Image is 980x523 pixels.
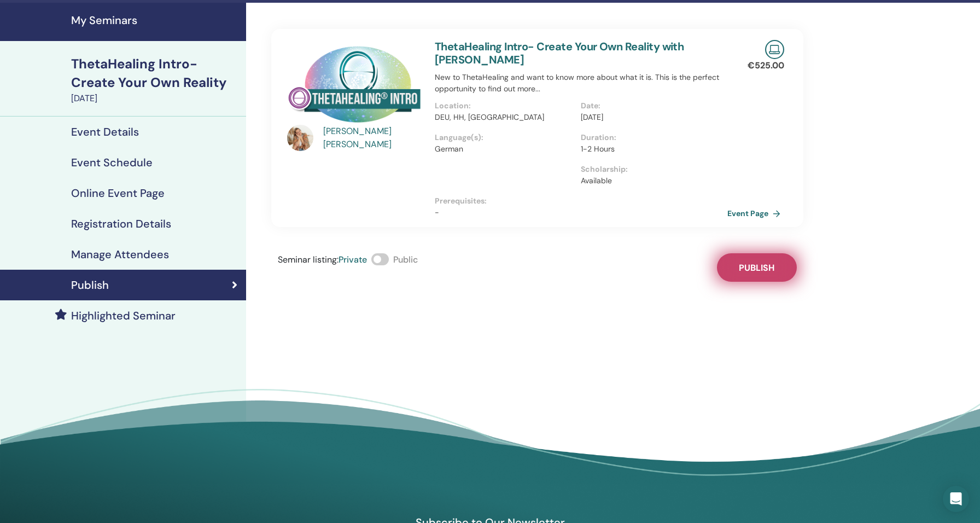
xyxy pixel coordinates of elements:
[339,254,367,265] span: Private
[581,112,720,123] p: [DATE]
[65,55,246,105] a: ThetaHealing Intro- Create Your Own Reality[DATE]
[71,92,240,105] div: [DATE]
[765,40,784,59] img: Live Online Seminar
[435,143,574,155] p: German
[581,164,720,175] p: Scholarship :
[748,59,784,72] p: € 525.00
[71,248,169,261] h4: Manage Attendees
[71,278,109,292] h4: Publish
[581,175,720,187] p: Available
[71,187,165,200] h4: Online Event Page
[717,253,797,282] button: Publish
[581,132,720,143] p: Duration :
[71,156,153,169] h4: Event Schedule
[435,195,727,207] p: Prerequisites :
[393,254,418,265] span: Public
[435,72,727,95] p: New to ThetaHealing and want to know more about what it is. This is the perfect opportunity to fi...
[435,39,684,67] a: ThetaHealing Intro- Create Your Own Reality with [PERSON_NAME]
[435,112,574,123] p: DEU, HH, [GEOGRAPHIC_DATA]
[435,132,574,143] p: Language(s) :
[287,125,313,151] img: default.jpg
[943,486,969,512] div: Open Intercom Messenger
[287,40,422,128] img: ThetaHealing Intro- Create Your Own Reality
[71,55,240,92] div: ThetaHealing Intro- Create Your Own Reality
[71,217,171,230] h4: Registration Details
[727,205,785,222] a: Event Page
[71,14,240,27] h4: My Seminars
[581,143,720,155] p: 1-2 Hours
[581,100,720,112] p: Date :
[71,309,176,322] h4: Highlighted Seminar
[278,254,339,265] span: Seminar listing :
[435,100,574,112] p: Location :
[739,262,774,274] span: Publish
[435,207,727,218] p: -
[323,125,424,151] a: [PERSON_NAME] [PERSON_NAME]
[71,125,139,138] h4: Event Details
